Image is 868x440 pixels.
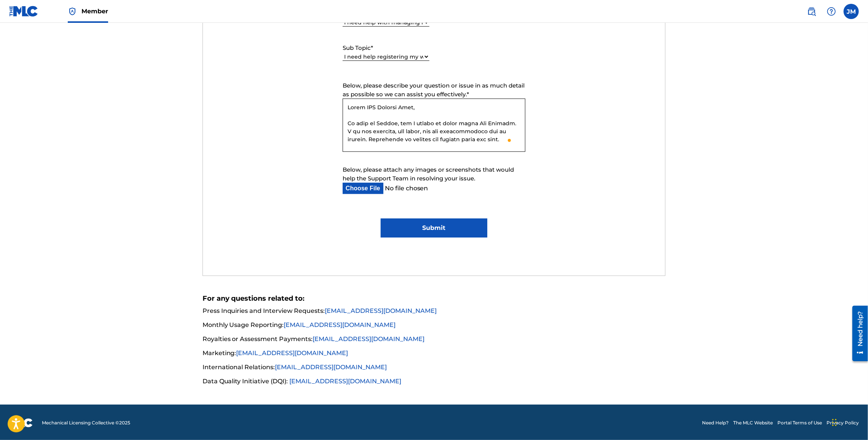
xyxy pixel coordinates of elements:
[203,306,666,320] li: Press Inquiries and Interview Requests:
[275,363,387,371] a: [EMAIL_ADDRESS][DOMAIN_NAME]
[807,7,816,16] img: search
[343,82,525,98] span: Below, please describe your question or issue in as much detail as possible so we can assist you ...
[203,377,666,386] li: Data Quality Initiative (DQI):
[68,7,77,16] img: Top Rightsholder
[81,7,108,16] span: Member
[290,378,402,385] a: [EMAIL_ADDRESS][DOMAIN_NAME]
[42,419,130,426] span: Mechanical Licensing Collective © 2025
[827,7,836,16] img: help
[832,411,837,434] div: Drag
[824,4,839,19] div: Help
[203,320,666,334] li: Monthly Usage Reporting:
[203,363,666,376] li: International Relations:
[343,166,514,182] span: Below, please attach any images or screenshots that would help the Support Team in resolving your...
[847,303,868,364] iframe: Resource Center
[830,403,868,440] iframe: Chat Widget
[284,321,396,328] a: [EMAIL_ADDRESS][DOMAIN_NAME]
[203,335,666,348] li: Royalties or Assessment Payments:
[203,294,666,303] h5: For any questions related to:
[325,307,437,314] a: [EMAIL_ADDRESS][DOMAIN_NAME]
[343,99,525,152] textarea: To enrich screen reader interactions, please activate Accessibility in Grammarly extension settings
[203,349,666,362] li: Marketing:
[804,4,819,19] a: Public Search
[381,218,487,238] input: Submit
[702,419,729,426] a: Need Help?
[733,419,773,426] a: The MLC Website
[777,419,822,426] a: Portal Terms of Use
[9,6,38,17] img: MLC Logo
[827,419,859,426] a: Privacy Policy
[343,44,371,51] span: Sub Topic
[844,4,859,19] div: User Menu
[236,349,348,357] a: [EMAIL_ADDRESS][DOMAIN_NAME]
[313,335,425,343] a: [EMAIL_ADDRESS][DOMAIN_NAME]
